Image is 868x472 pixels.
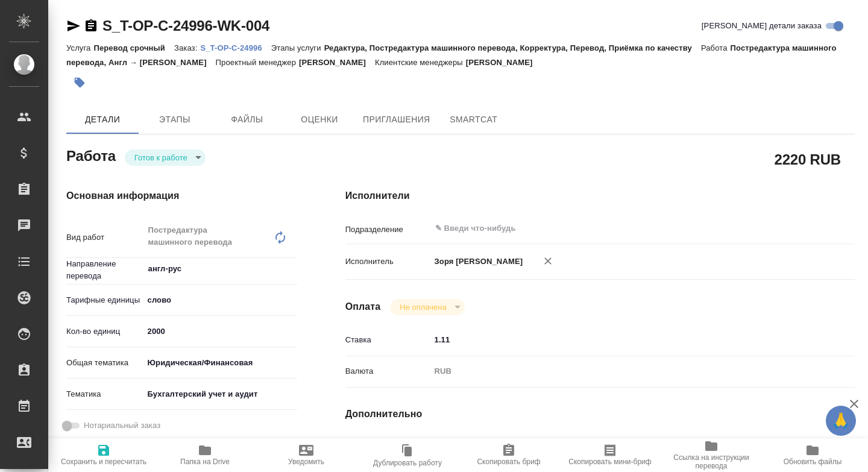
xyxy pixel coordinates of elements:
[466,58,542,67] p: [PERSON_NAME]
[806,227,808,230] button: Open
[375,58,466,67] p: Клиентские менеджеры
[535,248,561,274] button: Удалить исполнителя
[84,420,160,432] span: Нотариальный заказ
[430,256,523,268] p: Зоря [PERSON_NAME]
[66,388,143,400] p: Тематика
[143,353,297,373] div: Юридическая/Финансовая
[458,438,559,472] button: Скопировать бриф
[66,357,143,369] p: Общая тематика
[363,112,430,127] span: Приглашения
[559,438,661,472] button: Скопировать мини-бриф
[430,361,813,382] div: RUB
[701,43,731,52] p: Работа
[53,438,154,472] button: Сохранить и пересчитать
[125,149,206,166] div: Готов к работе
[430,437,813,455] input: Пустое поле
[345,256,430,268] p: Исполнитель
[345,300,381,314] h4: Оплата
[568,458,651,466] span: Скопировать мини-бриф
[762,438,863,472] button: Обновить файлы
[345,365,430,377] p: Валюта
[831,408,851,433] span: 🙏
[66,19,81,33] button: Скопировать ссылку для ЯМессенджера
[345,334,430,346] p: Ставка
[66,326,143,338] p: Кол-во единиц
[180,458,230,466] span: Папка на Drive
[271,43,324,52] p: Этапы услуги
[143,384,297,404] div: Бухгалтерский учет и аудит
[324,43,701,52] p: Редактура, Постредактура машинного перевода, Корректура, Перевод, Приёмка по качеству
[299,58,375,67] p: [PERSON_NAME]
[390,299,464,315] div: Готов к работе
[345,224,430,236] p: Подразделение
[357,438,458,472] button: Дублировать работу
[291,112,348,127] span: Оценки
[477,458,540,466] span: Скопировать бриф
[434,221,769,236] input: ✎ Введи что-нибудь
[66,189,297,203] h4: Основная информация
[66,294,143,306] p: Тарифные единицы
[143,290,297,310] div: слово
[66,69,93,96] button: Добавить тэг
[288,458,324,466] span: Уведомить
[84,19,98,33] button: Скопировать ссылку
[784,458,842,466] span: Обновить файлы
[373,459,442,467] span: Дублировать работу
[66,258,143,282] p: Направление перевода
[216,58,299,67] p: Проектный менеджер
[74,112,131,127] span: Детали
[66,43,93,52] p: Услуга
[256,438,357,472] button: Уведомить
[396,302,450,312] button: Не оплачена
[66,231,143,244] p: Вид работ
[66,144,116,166] h2: Работа
[661,438,762,472] button: Ссылка на инструкции перевода
[826,406,856,436] button: 🙏
[430,331,813,348] input: ✎ Введи что-нибудь
[668,453,755,470] span: Ссылка на инструкции перевода
[345,407,855,421] h4: Дополнительно
[131,153,191,163] button: Готов к работе
[291,268,293,270] button: Open
[102,17,269,34] a: S_T-OP-C-24996-WK-004
[146,112,204,127] span: Этапы
[143,323,297,340] input: ✎ Введи что-нибудь
[93,43,174,52] p: Перевод срочный
[345,189,855,203] h4: Исполнители
[775,149,841,169] h2: 2220 RUB
[702,20,822,32] span: [PERSON_NAME] детали заказа
[218,112,276,127] span: Файлы
[154,438,256,472] button: Папка на Drive
[200,42,271,52] a: S_T-OP-C-24996
[200,43,271,52] p: S_T-OP-C-24996
[61,458,146,466] span: Сохранить и пересчитать
[445,112,503,127] span: SmartCat
[174,43,200,52] p: Заказ:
